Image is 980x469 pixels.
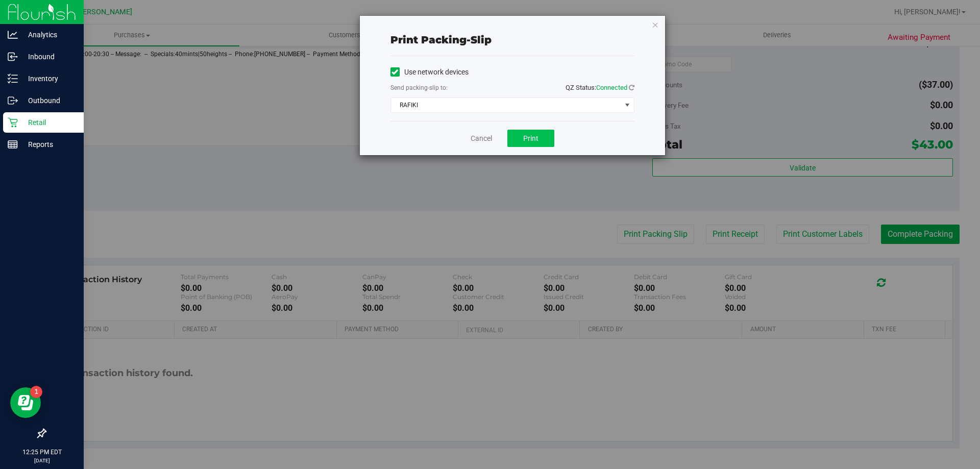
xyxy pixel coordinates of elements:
inline-svg: Outbound [8,95,18,106]
label: Use network devices [390,67,469,78]
iframe: Resource center unread badge [30,386,42,398]
inline-svg: Analytics [8,30,18,40]
inline-svg: Reports [8,139,18,150]
p: Analytics [18,29,79,41]
inline-svg: Inbound [8,52,18,62]
span: Print packing-slip [390,34,492,46]
p: Reports [18,138,79,151]
span: RAFIKI [391,98,621,112]
label: Send packing-slip to: [390,83,448,92]
p: [DATE] [5,457,79,464]
p: Inventory [18,72,79,85]
p: Outbound [18,94,79,107]
span: select [621,98,633,112]
p: Inbound [18,51,79,63]
span: Print [523,134,538,142]
a: Cancel [471,133,492,144]
button: Print [507,130,554,147]
span: QZ Status: [566,84,634,91]
iframe: Resource center [10,387,41,418]
p: Retail [18,116,79,129]
p: 12:25 PM EDT [5,448,79,457]
span: Connected [596,84,627,91]
inline-svg: Retail [8,117,18,128]
inline-svg: Inventory [8,73,18,84]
